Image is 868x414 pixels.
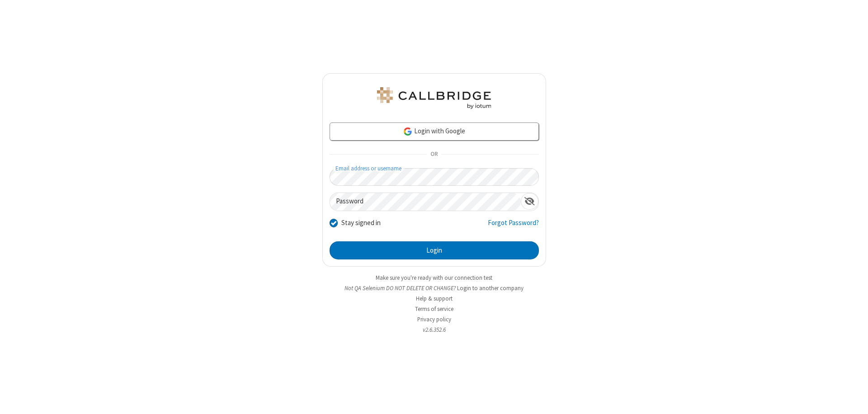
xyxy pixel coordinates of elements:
a: Forgot Password? [488,218,539,235]
button: Login to another company [457,284,524,292]
span: OR [427,148,441,161]
div: Show password [521,193,538,210]
a: Help & support [416,295,453,302]
button: Login [330,241,539,259]
input: Password [330,193,521,211]
li: Not QA Selenium DO NOT DELETE OR CHANGE? [322,284,546,292]
img: QA Selenium DO NOT DELETE OR CHANGE [375,87,493,109]
a: Make sure you're ready with our connection test [376,274,492,282]
input: Email address or username [330,168,539,186]
img: google-icon.png [403,127,413,136]
a: Privacy policy [417,315,451,323]
iframe: Chat [845,390,861,408]
a: Login with Google [330,122,539,141]
label: Stay signed in [341,218,381,228]
li: v2.6.352.6 [322,325,546,334]
a: Terms of service [415,305,453,313]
